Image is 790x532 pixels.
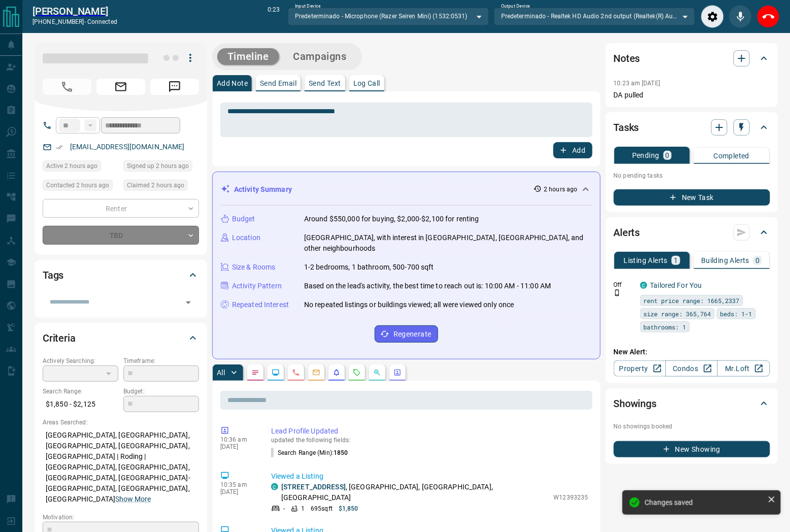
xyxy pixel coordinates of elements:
[614,347,770,357] p: New Alert:
[614,280,634,289] p: Off
[292,369,300,377] svg: Calls
[304,281,551,291] p: Based on the lead's activity, the best time to reach out is: 10:00 AM - 11:00 AM
[232,300,289,310] p: Repeated Interest
[717,360,770,377] a: Mr.Loft
[334,449,348,456] span: 1850
[645,498,764,507] div: Changes saved
[614,80,661,87] p: 10:23 am [DATE]
[271,426,588,437] p: Lead Profile Updated
[632,152,660,159] p: Pending
[43,180,118,194] div: Tue Sep 16 2025
[614,289,621,296] svg: Push Notification Only
[304,300,514,310] p: No repeated listings or buildings viewed; all were viewed only once
[150,79,199,95] span: Message
[494,8,695,25] div: Predeterminado - Realtek HD Audio 2nd output (Realtek(R) Audio)
[311,504,333,513] p: 695 sqft
[43,356,118,365] p: Actively Searching:
[614,46,770,71] div: Notes
[614,168,770,183] p: No pending tasks
[375,325,438,343] button: Regenerate
[614,90,770,101] p: DA pulled
[644,309,711,319] span: size range: 365,764
[260,80,297,87] p: Send Email
[295,3,321,10] label: Input Device
[283,48,357,65] button: Campaigns
[614,422,770,431] p: No showings booked
[666,152,670,159] p: 0
[614,115,770,140] div: Tasks
[640,282,647,289] div: condos.ca
[46,161,97,171] span: Active 2 hours ago
[701,257,749,264] p: Building Alerts
[650,281,702,289] a: Tailored For You
[644,322,686,332] span: bathrooms: 1
[43,326,199,350] div: Criteria
[251,369,259,377] svg: Notes
[544,185,577,194] p: 2 hours ago
[43,396,118,413] p: $1,850 - $2,125
[614,50,640,66] h2: Notes
[43,330,76,346] h2: Criteria
[729,5,752,28] div: Mute
[220,443,256,450] p: [DATE]
[701,5,724,28] div: Audio Settings
[46,180,109,190] span: Contacted 2 hours ago
[353,80,380,87] p: Log Call
[644,295,740,306] span: rent price range: 1665,2337
[232,214,255,224] p: Budget
[614,441,770,457] button: New Showing
[43,418,199,427] p: Areas Searched:
[43,79,91,95] span: Call
[43,513,199,522] p: Motivation:
[614,189,770,206] button: New Task
[666,360,718,377] a: Condos
[232,281,282,291] p: Activity Pattern
[271,471,588,482] p: Viewed a Listing
[614,224,640,241] h2: Alerts
[553,142,592,158] button: Add
[220,488,256,495] p: [DATE]
[43,199,199,218] div: Renter
[281,483,346,491] a: [STREET_ADDRESS]
[217,48,279,65] button: Timeline
[271,448,348,457] p: Search Range (Min) :
[271,437,588,444] p: updated the following fields:
[353,369,361,377] svg: Requests
[501,3,530,10] label: Output Device
[757,5,780,28] div: End Call
[217,80,248,87] p: Add Note
[232,262,276,273] p: Size & Rooms
[281,482,549,503] p: , [GEOGRAPHIC_DATA], [GEOGRAPHIC_DATA], [GEOGRAPHIC_DATA]
[614,119,639,136] h2: Tasks
[614,220,770,245] div: Alerts
[304,232,592,254] p: [GEOGRAPHIC_DATA], with interest in [GEOGRAPHIC_DATA], [GEOGRAPHIC_DATA], and other neighbourhoods
[309,80,341,87] p: Send Text
[115,494,151,505] button: Show More
[56,144,63,151] svg: Email Verified
[32,5,117,17] a: [PERSON_NAME]
[271,483,278,490] div: condos.ca
[96,79,145,95] span: Email
[268,5,280,28] p: 0:23
[554,493,588,502] p: W12393235
[123,180,199,194] div: Tue Sep 16 2025
[87,18,117,25] span: connected
[283,504,285,513] p: -
[217,369,225,376] p: All
[181,295,195,310] button: Open
[220,436,256,443] p: 10:36 am
[123,356,199,365] p: Timeframe:
[127,180,184,190] span: Claimed 2 hours ago
[127,161,189,171] span: Signed up 2 hours ago
[301,504,305,513] p: 1
[624,257,668,264] p: Listing Alerts
[123,387,199,396] p: Budget:
[43,160,118,175] div: Tue Sep 16 2025
[755,257,760,264] p: 0
[43,263,199,287] div: Tags
[43,226,199,245] div: TBD
[614,391,770,416] div: Showings
[304,214,479,224] p: Around $550,000 for buying, $2,000-$2,100 for renting
[288,8,489,25] div: Predeterminado - Microphone (Razer Seiren Mini) (1532:0531)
